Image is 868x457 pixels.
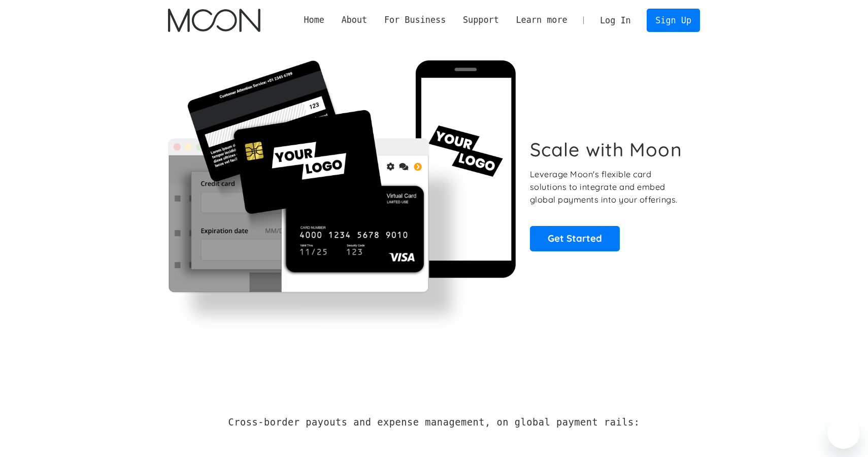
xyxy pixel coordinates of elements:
iframe: Button to launch messaging window [827,416,860,449]
div: Support [463,14,499,26]
a: Log In [591,9,639,31]
h1: Scale with Moon [530,138,682,161]
div: Learn more [516,14,567,26]
div: About [342,14,368,26]
div: Learn more [508,14,576,26]
a: Sign Up [647,9,699,31]
img: Moon Logo [168,9,260,32]
a: Home [295,14,333,26]
p: Leverage Moon's flexible card solutions to integrate and embed global payments into your offerings. [530,168,689,206]
h2: Cross-border payouts and expense management, on global payment rails: [228,417,640,428]
div: For Business [384,14,446,26]
div: For Business [376,14,454,26]
div: Support [454,14,507,26]
div: About [333,14,376,26]
a: home [168,9,260,32]
a: Get Started [530,226,620,251]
